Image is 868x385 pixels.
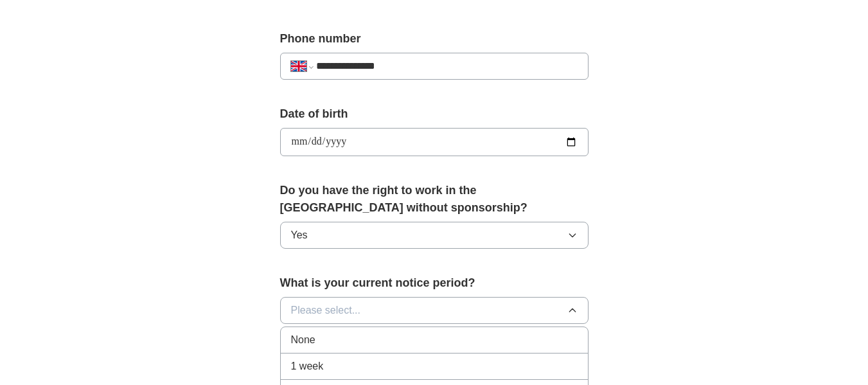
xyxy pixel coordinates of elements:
[280,105,589,123] label: Date of birth
[291,228,308,243] span: Yes
[291,359,324,374] span: 1 week
[280,274,589,292] label: What is your current notice period?
[280,30,589,48] label: Phone number
[291,332,315,348] span: None
[291,303,361,318] span: Please select...
[280,222,589,249] button: Yes
[280,182,589,217] label: Do you have the right to work in the [GEOGRAPHIC_DATA] without sponsorship?
[280,297,589,324] button: Please select...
